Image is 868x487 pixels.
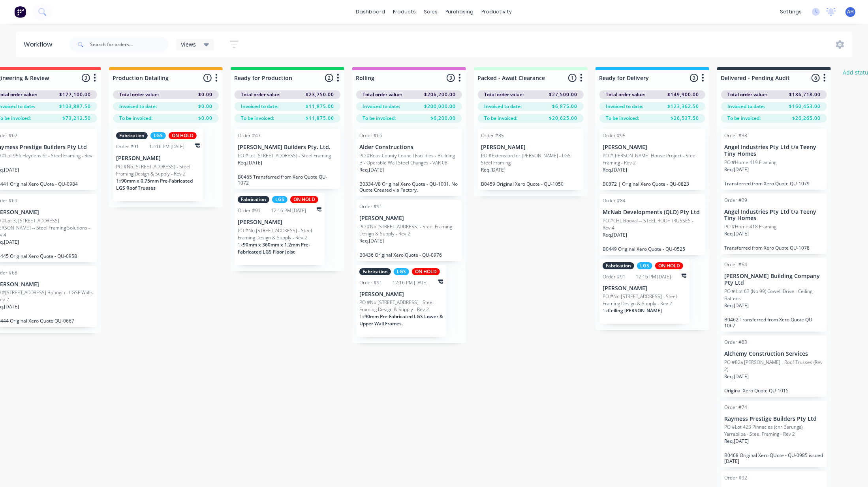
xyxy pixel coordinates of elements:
span: $6,875.00 [552,103,577,110]
p: [PERSON_NAME] [481,144,581,151]
p: Req. [DATE] [724,373,749,380]
p: Req. [DATE] [359,166,384,174]
div: LGS [394,268,409,275]
div: ON HOLD [412,268,440,275]
div: Order #66Alder ConstructionsPO #Rous County Council Facilities - Building B - Operable Wall Steel... [356,129,462,196]
div: products [389,6,420,18]
span: Total order value: [119,91,159,98]
span: $0.00 [198,91,212,98]
p: Req. [DATE] [603,166,627,174]
div: Fabrication [238,196,269,203]
span: $23,750.00 [306,91,334,98]
span: Invoiced to date: [727,103,765,110]
div: Order #95 [603,132,626,139]
div: FabricationLGSON HOLDOrder #9112:16 PM [DATE][PERSON_NAME]PO #No.[STREET_ADDRESS] - Steel Framing... [599,259,690,324]
p: PO #No.[STREET_ADDRESS] - Steel Framing Design & Supply - Rev 2 [359,223,459,237]
span: 90mm x 0.75mm Pre-Fabricated LGS Roof Trusses [116,177,193,191]
span: Invoiced to date: [606,103,643,110]
p: Original Xero Quote QU-1015 [724,388,824,394]
p: B0459 Original Xero Quote - QU-1050 [481,181,581,187]
p: PO #Lot 423 Pinnacles (cnr Barunga), Yarrabilba - Steel Framing - Rev 2 [724,424,824,438]
p: Req. [DATE] [359,237,384,244]
div: 12:16 PM [DATE] [393,279,428,286]
span: To be invoiced: [119,115,152,122]
div: purchasing [442,6,478,18]
span: To be invoiced: [241,115,274,122]
div: Order #95[PERSON_NAME]PO #[PERSON_NAME] House Project - Steel Framing - Rev 2Req.[DATE]B0372 | Or... [599,129,705,190]
div: Fabrication [359,268,391,275]
span: $26,265.00 [792,115,821,122]
p: Req. [DATE] [724,166,749,173]
span: $11,875.00 [306,115,334,122]
p: PO #No.[STREET_ADDRESS] - Steel Framing Design & Supply - Rev 2 [116,163,200,177]
span: Ceiling [PERSON_NAME] [608,307,662,314]
p: Alder Constructions [359,144,459,151]
p: Transferred from Xero Quote QU-1079 [724,181,824,187]
p: McNab Developments (QLD) Pty Ltd [603,209,702,216]
div: Order #54[PERSON_NAME] Building Company Pty LtdPO # Lot 63 (No 99) Cowell Drive - Ceiling Battens... [721,258,827,332]
div: Order #38Angel Industries Pty Ltd t/a Teeny Tiny HomesPO #Home 419 FramingReq.[DATE]Transferred f... [721,129,827,190]
div: Order #91 [603,273,626,280]
p: Req. [DATE] [724,302,749,309]
p: B0334-V8 Original Xero Quote - QU-1001. No Quote Created via Factory. [359,181,459,193]
span: $160,453.00 [789,103,821,110]
p: Req. [DATE] [481,166,505,174]
span: $73,212.50 [62,115,91,122]
p: B0372 | Original Xero Quote - QU-0823 [603,181,702,187]
p: [PERSON_NAME] [238,219,321,226]
p: [PERSON_NAME] [359,215,459,222]
div: Order #74Raymess Prestige Builders Pty LtdPO #Lot 423 Pinnacles (cnr Barunga), Yarrabilba - Steel... [721,401,827,468]
span: Invoiced to date: [484,103,522,110]
p: PO #Home 419 Framing [724,159,776,166]
div: Order #91 [359,279,382,286]
p: PO #No.[STREET_ADDRESS] - Steel Framing Design & Supply - Rev 2 [359,299,443,313]
div: Fabrication [603,262,634,269]
span: $200,000.00 [424,103,456,110]
span: $26,537.50 [671,115,699,122]
div: Order #83 [724,339,747,346]
div: LGS [150,132,166,139]
span: To be invoiced: [727,115,761,122]
p: PO # Lot 63 (No 99) Cowell Drive - Ceiling Battens [724,288,824,302]
div: Order #85[PERSON_NAME]PO #Extension for [PERSON_NAME] - LGS Steel FramingReq.[DATE]B0459 Original... [478,129,584,190]
p: B0465 Transferred from Xero Quote QU-1072 [238,174,337,186]
span: 1 x [116,177,121,184]
div: Order #91 [116,143,139,150]
p: B0436 Original Xero Quote - QU-0976 [359,252,459,258]
p: PO #82a [PERSON_NAME] - Roof Trusses (Rev 2) [724,359,824,373]
span: To be invoiced: [606,115,639,122]
div: FabricationLGSON HOLDOrder #9112:16 PM [DATE][PERSON_NAME]PO #No.[STREET_ADDRESS] - Steel Framing... [113,129,203,201]
span: $0.00 [198,103,212,110]
span: $149,900.00 [667,91,699,98]
span: Total order value: [606,91,645,98]
div: 12:16 PM [DATE] [636,273,671,280]
span: $103,887.50 [59,103,91,110]
p: PO #CHL Booval -- STEEL ROOF TRUSSES - Rev 4 [603,217,702,231]
p: Transferred from Xero Quote QU-1078 [724,245,824,251]
div: Order #83Alchemy Construction ServicesPO #82a [PERSON_NAME] - Roof Trusses (Rev 2)Req.[DATE]Origi... [721,336,827,397]
div: Order #92 [724,474,747,481]
p: Req. [DATE] [724,230,749,237]
p: Alchemy Construction Services [724,351,824,357]
p: Raymess Prestige Builders Pty Ltd [724,416,824,422]
p: PO #No.[STREET_ADDRESS] - Steel Framing Design & Supply - Rev 2 [238,227,321,241]
span: $206,200.00 [424,91,456,98]
p: Req. [DATE] [603,231,627,239]
p: [PERSON_NAME] [603,144,702,151]
p: PO #[PERSON_NAME] House Project - Steel Framing - Rev 2 [603,152,702,166]
img: Factory [14,6,26,18]
div: Order #91 [238,207,261,214]
p: Angel Industries Pty Ltd t/a Teeny Tiny Homes [724,209,824,222]
p: [PERSON_NAME] [116,155,200,162]
div: Order #91[PERSON_NAME]PO #No.[STREET_ADDRESS] - Steel Framing Design & Supply - Rev 2Req.[DATE]B0... [356,200,462,261]
span: Views [181,40,196,49]
p: B0468 Original Xero QUote - QU-0985 issued [DATE] [724,452,824,464]
p: PO #Rous County Council Facilities - Building B - Operable Wall Steel Changes - VAR 08 [359,152,459,166]
div: ON HOLD [169,132,197,139]
p: PO #Home 418 Framing [724,223,776,230]
div: Order #39Angel Industries Pty Ltd t/a Teeny Tiny HomesPO #Home 418 FramingReq.[DATE]Transferred f... [721,194,827,254]
div: productivity [478,6,516,18]
div: Order #84 [603,197,626,204]
p: PO #Extension for [PERSON_NAME] - LGS Steel Framing [481,152,581,166]
span: To be invoiced: [484,115,517,122]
